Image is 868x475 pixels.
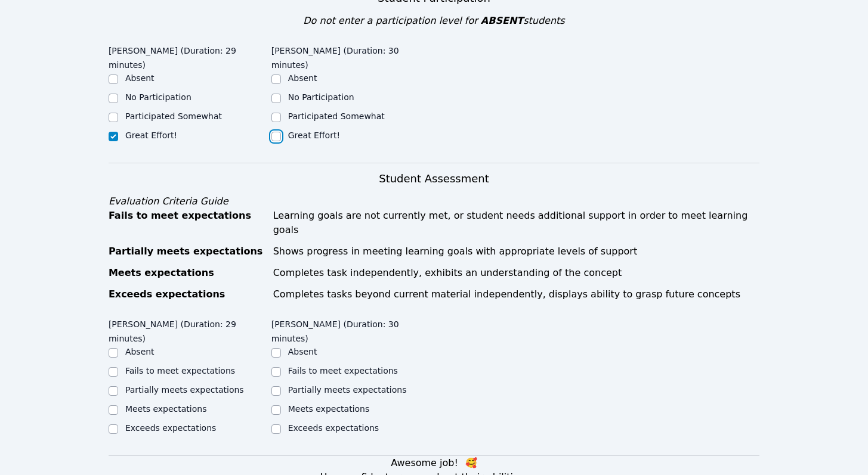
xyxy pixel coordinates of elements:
div: Evaluation Criteria Guide [109,194,759,209]
span: kisses [465,457,477,468]
label: Absent [125,73,155,83]
label: Exceeds expectations [125,423,216,433]
label: Fails to meet expectations [125,366,235,375]
label: No Participation [125,92,191,102]
h3: Student Assessment [109,170,759,187]
legend: [PERSON_NAME] (Duration: 30 minutes) [271,40,434,72]
label: Participated Somewhat [288,111,385,121]
label: Great Effort! [288,131,340,140]
label: Absent [125,347,155,356]
span: ABSENT [481,15,523,26]
legend: [PERSON_NAME] (Duration: 30 minutes) [271,313,434,346]
div: Partially meets expectations [109,244,266,259]
label: Partially meets expectations [288,385,407,395]
label: Participated Somewhat [125,111,222,121]
div: Meets expectations [109,266,266,280]
legend: [PERSON_NAME] (Duration: 29 minutes) [109,313,271,346]
label: Exceeds expectations [288,423,379,433]
legend: [PERSON_NAME] (Duration: 29 minutes) [109,40,271,72]
div: Fails to meet expectations [109,209,266,237]
div: Shows progress in meeting learning goals with appropriate levels of support [273,244,759,259]
span: Awesome job! [391,457,458,468]
div: Exceeds expectations [109,287,266,302]
label: Absent [288,73,317,83]
label: Partially meets expectations [125,385,244,395]
div: Do not enter a participation level for students [109,14,759,28]
div: Completes tasks beyond current material independently, displays ability to grasp future concepts [273,287,759,302]
label: Meets expectations [125,404,207,414]
label: Absent [288,347,317,356]
label: Fails to meet expectations [288,366,398,375]
label: No Participation [288,92,354,102]
div: Learning goals are not currently met, or student needs additional support in order to meet learni... [273,209,759,237]
label: Great Effort! [125,131,177,140]
label: Meets expectations [288,404,370,414]
div: Completes task independently, exhibits an understanding of the concept [273,266,759,280]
